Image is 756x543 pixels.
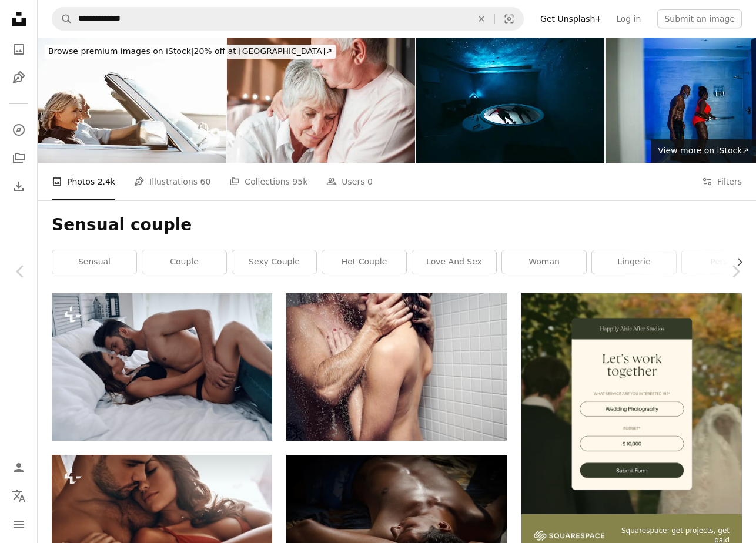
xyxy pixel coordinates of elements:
button: Clear [469,8,494,30]
span: 60 [200,175,211,188]
a: woman [502,250,586,274]
a: Beautiful young semi-dressed couple about to make love while spending time in the bed [52,361,272,372]
a: Log in / Sign up [7,456,31,480]
span: View more on iStock ↗ [658,146,749,155]
img: file-1747939142011-51e5cc87e3c9 [534,531,604,541]
a: sensual [52,250,136,274]
h1: Sensual couple [52,214,742,236]
button: Filters [702,163,742,200]
img: Beautiful young semi-dressed couple about to make love while spending time in the bed [52,293,272,441]
img: file-1747939393036-2c53a76c450aimage [521,293,742,514]
a: View more on iStock↗ [651,139,756,163]
a: Collections 95k [229,163,307,200]
a: Get Unsplash+ [533,9,609,28]
button: Menu [7,512,31,536]
span: 20% off at [GEOGRAPHIC_DATA] ↗ [48,46,332,56]
a: man and woman in bathtub [286,361,507,372]
button: Visual search [495,8,523,30]
a: sexy couple [232,250,316,274]
span: 0 [367,175,373,188]
button: Search Unsplash [52,8,72,30]
span: Browse premium images on iStock | [48,46,193,56]
img: Worried senior woman embracing upset old man [227,38,415,163]
a: Log in [609,9,648,28]
button: Submit an image [657,9,742,28]
img: Happy senior woman riding in a car with her husband [38,38,226,163]
a: photography of man and woman resting [286,532,507,543]
a: Explore [7,118,31,142]
span: 95k [292,175,307,188]
img: Float therapy session at luxury spa [416,38,604,163]
a: Browse premium images on iStock|20% off at [GEOGRAPHIC_DATA]↗ [38,38,343,66]
a: Download History [7,175,31,198]
button: Language [7,484,31,508]
a: hot couple [322,250,406,274]
a: love and sex [412,250,496,274]
img: man and woman in bathtub [286,293,507,441]
a: couple [142,250,226,274]
a: Beautiful young couple embracing while resting on the beach together [52,523,272,534]
a: Photos [7,38,31,61]
a: Next [715,215,756,328]
a: lingerie [592,250,676,274]
a: Illustrations 60 [134,163,210,200]
form: Find visuals sitewide [52,7,524,31]
a: Collections [7,146,31,170]
a: Illustrations [7,66,31,89]
a: Users 0 [326,163,373,200]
